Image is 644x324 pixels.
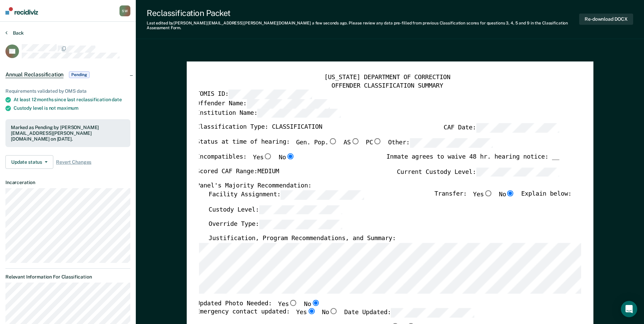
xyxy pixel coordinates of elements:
input: Facility Assignment: [280,190,364,199]
div: Marked as Pending by [PERSON_NAME][EMAIL_ADDRESS][PERSON_NAME][DOMAIN_NAME] on [DATE]. [11,125,125,142]
label: Gen. Pop. [296,138,337,148]
dt: Relevant Information For Classification [5,274,130,280]
span: a few seconds ago [312,21,347,25]
div: Updated Photo Needed: [196,300,320,308]
label: Current Custody Level: [397,167,559,177]
div: OFFENDER CLASSIFICATION SUMMARY [196,82,578,90]
div: Last edited by [PERSON_NAME][EMAIL_ADDRESS][PERSON_NAME][DOMAIN_NAME] . Please review any data pr... [147,21,579,31]
input: No [506,190,515,196]
div: Emergency contact updated: [196,308,474,323]
div: Custody level is not [14,105,130,111]
button: Re-download DOCX [579,14,633,25]
div: [US_STATE] DEPARTMENT OF CORRECTION [196,74,578,82]
input: TOMIS ID: [228,90,312,99]
div: Open Intercom Messenger [621,301,637,317]
input: Yes [307,308,316,314]
div: At least 12 months since last reclassification [14,97,130,103]
label: Custody Level: [208,205,342,214]
label: Date Updated: [344,308,474,318]
span: Annual Reclassification [5,71,63,78]
input: No [329,308,338,314]
div: Inmate agrees to waive 48 hr. hearing notice: __ [386,153,559,167]
input: Override Type: [259,220,342,229]
span: Pending [69,71,89,78]
input: Gen. Pop. [328,138,337,144]
label: Yes [278,300,298,308]
input: Yes [289,300,298,306]
span: date [112,97,122,102]
label: Yes [296,308,316,318]
label: Institution Name: [196,108,341,118]
input: Other: [410,138,493,148]
input: CAF Date: [476,123,559,133]
label: TOMIS ID: [196,90,312,99]
label: Yes [473,190,493,199]
label: Facility Assignment: [208,190,364,199]
input: Yes [484,190,493,196]
label: Other: [388,138,493,148]
input: Offender Name: [246,99,330,109]
label: Override Type: [208,220,342,229]
label: No [304,300,320,308]
div: Requirements validated by OMS data [5,88,130,94]
span: maximum [57,105,78,111]
input: PC [373,138,382,144]
label: No [322,308,338,318]
input: No [286,153,295,159]
div: Incompatibles: [196,153,295,167]
div: Status at time of hearing: [196,138,493,153]
button: Back [5,30,24,36]
div: Panel's Majority Recommendation: [196,182,559,190]
label: Scored CAF Range: MEDIUM [196,167,279,177]
input: No [311,300,320,306]
label: No [499,190,515,199]
label: No [279,153,295,162]
label: PC [366,138,382,148]
input: Yes [263,153,272,159]
input: Current Custody Level: [476,167,559,177]
input: Institution Name: [257,108,341,118]
span: Revert Changes [56,159,91,165]
label: Offender Name: [196,99,330,109]
label: Yes [253,153,273,162]
input: Custody Level: [259,205,342,214]
div: Reclassification Packet [147,8,579,18]
button: Update status [5,155,53,169]
img: Recidiviz [5,7,38,15]
label: CAF Date: [444,123,559,133]
div: S W [119,5,130,16]
label: Classification Type: CLASSIFICATION [196,123,322,133]
input: AS [351,138,360,144]
div: Transfer: Explain below: [434,190,571,205]
dt: Incarceration [5,180,130,185]
label: AS [344,138,360,148]
input: Date Updated: [391,308,474,318]
button: SW [119,5,130,16]
label: Justification, Program Recommendations, and Summary: [208,235,396,243]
